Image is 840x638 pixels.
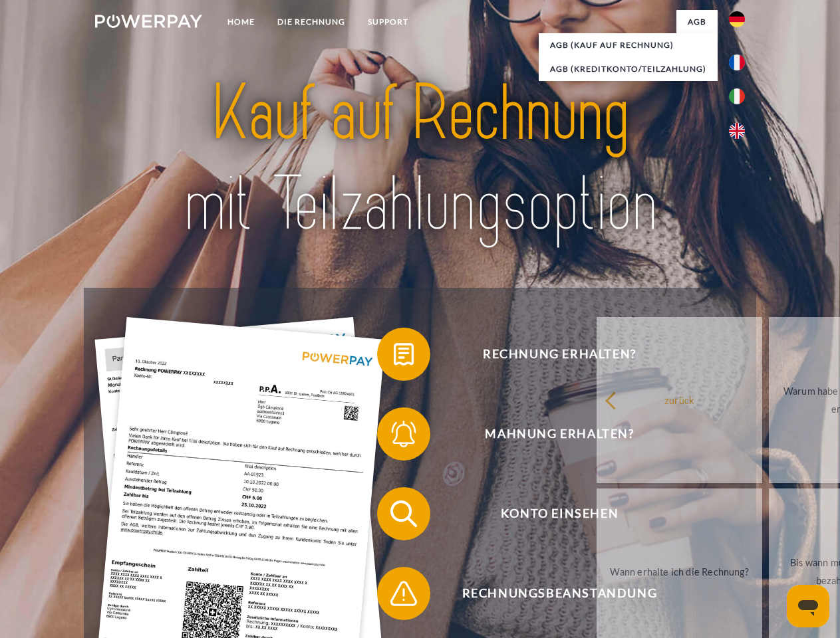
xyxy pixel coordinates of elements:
[216,10,266,34] a: Home
[396,487,722,540] span: Konto einsehen
[387,417,420,451] img: qb_bell.svg
[605,391,754,409] div: zurück
[377,328,723,381] button: Rechnung erhalten?
[729,11,745,27] img: de
[377,487,723,540] button: Konto einsehen
[387,497,420,530] img: qb_search.svg
[356,10,420,34] a: SUPPORT
[539,33,718,57] a: AGB (Kauf auf Rechnung)
[787,585,829,627] iframe: Schaltfläche zum Öffnen des Messaging-Fensters
[95,15,202,28] img: logo-powerpay-white.svg
[396,407,722,461] span: Mahnung erhalten?
[377,567,723,620] button: Rechnungsbeanstandung
[605,562,754,580] div: Wann erhalte ich die Rechnung?
[539,57,718,81] a: AGB (Kreditkonto/Teilzahlung)
[377,407,723,461] button: Mahnung erhalten?
[387,577,420,610] img: qb_warning.svg
[729,88,745,104] img: it
[266,10,356,34] a: DIE RECHNUNG
[396,328,722,381] span: Rechnung erhalten?
[127,64,713,255] img: title-powerpay_de.svg
[676,10,718,34] a: agb
[387,338,420,371] img: qb_bill.svg
[729,123,745,139] img: en
[729,54,745,70] img: fr
[396,567,722,620] span: Rechnungsbeanstandung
